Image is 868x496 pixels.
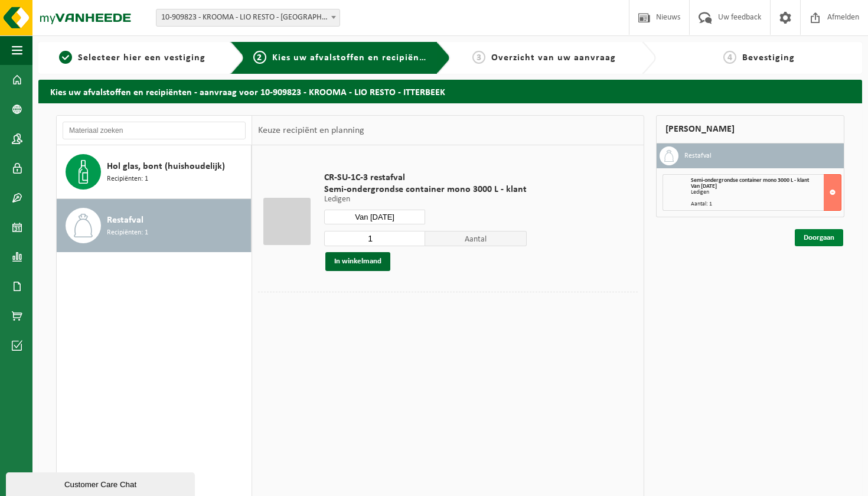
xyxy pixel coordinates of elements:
[63,122,246,139] input: Materiaal zoeken
[107,227,148,239] span: Recipiënten: 1
[44,51,221,65] a: 1Selecteer hier een vestiging
[57,199,252,252] button: Restafval Recipiënten: 1
[324,210,426,224] input: Selecteer datum
[6,470,197,496] iframe: chat widget
[691,201,841,207] div: Aantal: 1
[107,159,225,174] span: Hol glas, bont (huishoudelijk)
[795,229,843,246] a: Doorgaan
[38,80,862,103] h2: Kies uw afvalstoffen en recipiënten - aanvraag voor 10-909823 - KROOMA - LIO RESTO - ITTERBEEK
[425,231,527,246] span: Aantal
[691,190,841,195] div: Ledigen
[691,177,809,184] span: Semi-ondergrondse container mono 3000 L - klant
[156,9,340,26] span: 10-909823 - KROOMA - LIO RESTO - ITTERBEEK
[272,53,435,63] span: Kies uw afvalstoffen en recipiënten
[324,172,527,184] span: CR-SU-1C-3 restafval
[324,195,527,204] p: Ledigen
[472,51,485,64] span: 3
[253,51,266,64] span: 2
[78,53,205,63] span: Selecteer hier een vestiging
[57,145,252,199] button: Hol glas, bont (huishoudelijk) Recipiënten: 1
[324,184,527,195] span: Semi-ondergrondse container mono 3000 L - klant
[491,53,616,63] span: Overzicht van uw aanvraag
[742,53,795,63] span: Bevestiging
[656,115,844,143] div: [PERSON_NAME]
[325,252,390,271] button: In winkelmand
[107,213,143,227] span: Restafval
[59,51,72,64] span: 1
[252,116,370,145] div: Keuze recipiënt en planning
[691,183,717,190] strong: Van [DATE]
[723,51,736,64] span: 4
[156,9,340,27] span: 10-909823 - KROOMA - LIO RESTO - ITTERBEEK
[107,174,148,185] span: Recipiënten: 1
[684,146,712,165] h3: Restafval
